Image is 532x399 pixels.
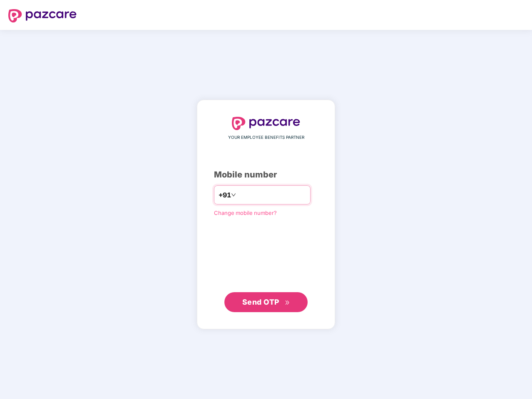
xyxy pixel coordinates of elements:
span: +91 [219,190,231,200]
div: Mobile number [214,168,318,181]
span: down [231,192,236,197]
img: logo [8,9,77,22]
a: Change mobile number? [214,209,277,216]
span: YOUR EMPLOYEE BENEFITS PARTNER [228,134,304,141]
span: Send OTP [242,298,279,306]
span: double-right [285,300,290,305]
img: logo [232,117,300,130]
button: Send OTPdouble-right [224,292,308,312]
